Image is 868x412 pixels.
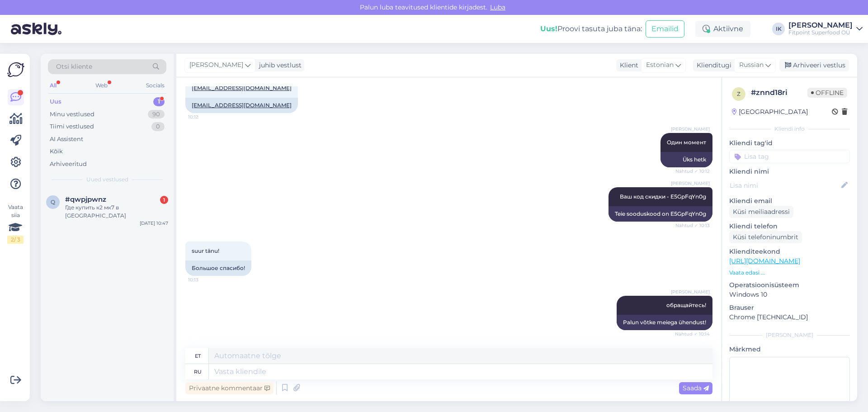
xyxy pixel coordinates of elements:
[729,196,850,206] p: Kliendi email
[729,290,850,299] p: Windows 10
[50,135,83,144] div: AI Assistent
[620,193,706,200] span: Ваш код скидки - E5GpFqYn0g
[729,222,850,231] p: Kliendi telefon
[487,3,508,11] span: Luba
[65,204,168,220] div: Где купить к2 мк7 в [GEOGRAPHIC_DATA]
[192,247,219,254] span: suur tänu!
[616,61,638,70] div: Klient
[94,80,109,91] div: Web
[660,152,712,167] div: Üks hetk
[732,107,808,117] div: [GEOGRAPHIC_DATA]
[729,313,850,322] p: Chrome [TECHNICAL_ID]
[50,110,94,119] div: Minu vestlused
[779,59,849,71] div: Arhiveeri vestlus
[729,345,850,354] p: Märkmed
[751,87,807,98] div: # znnd18ri
[50,147,63,156] div: Kõik
[729,167,850,176] p: Kliendi nimi
[188,276,222,283] span: 10:13
[729,150,850,163] input: Lisa tag
[737,90,741,97] span: z
[195,348,201,364] div: et
[667,139,706,146] span: Один момент
[729,247,850,256] p: Klienditeekond
[151,122,165,131] div: 0
[7,61,24,78] img: Askly Logo
[48,80,58,91] div: All
[675,168,710,175] span: Nähtud ✓ 10:12
[185,382,274,394] div: Privaatne kommentaar
[51,199,55,205] span: q
[671,289,710,295] span: [PERSON_NAME]
[56,62,92,71] span: Otsi kliente
[739,60,764,70] span: Russian
[50,122,94,131] div: Tiimi vestlused
[729,269,850,277] p: Vaata edasi ...
[671,180,710,187] span: [PERSON_NAME]
[666,302,706,308] span: обращайтесь!
[148,110,165,119] div: 90
[540,24,557,33] b: Uus!
[675,222,710,229] span: Nähtud ✓ 10:13
[86,175,128,184] span: Uued vestlused
[675,331,710,337] span: Nähtud ✓ 10:14
[189,60,243,70] span: [PERSON_NAME]
[730,180,840,190] input: Lisa nimi
[185,260,251,276] div: Большое спасибо!
[188,114,222,120] span: 10:12
[683,384,709,392] span: Saada
[788,29,853,36] div: Fitpoint Superfood OÜ
[255,61,302,70] div: juhib vestlust
[695,21,750,37] div: Aktiivne
[160,196,168,204] div: 1
[729,125,850,133] div: Kliendi info
[807,88,847,98] span: Offline
[729,138,850,148] p: Kliendi tag'id
[194,364,202,379] div: ru
[729,206,793,218] div: Küsi meiliaadressi
[609,206,712,222] div: Teie sooduskood on E5GpFqYn0g
[772,23,785,35] div: IK
[617,315,712,330] div: Palun võtke meiega ühendust!
[646,60,674,70] span: Estonian
[50,160,87,169] div: Arhiveeritud
[646,20,684,38] button: Emailid
[729,257,800,265] a: [URL][DOMAIN_NAME]
[693,61,731,70] div: Klienditugi
[192,102,292,109] a: [EMAIL_ADDRESS][DOMAIN_NAME]
[788,22,853,29] div: [PERSON_NAME]
[140,220,168,227] div: [DATE] 10:47
[65,195,106,204] span: #qwpjpwnz
[671,126,710,133] span: [PERSON_NAME]
[192,85,292,91] a: [EMAIL_ADDRESS][DOMAIN_NAME]
[729,231,802,243] div: Küsi telefoninumbrit
[540,24,642,34] div: Proovi tasuta juba täna:
[788,22,863,36] a: [PERSON_NAME]Fitpoint Superfood OÜ
[7,236,24,244] div: 2 / 3
[7,203,24,244] div: Vaata siia
[729,303,850,313] p: Brauser
[50,97,61,106] div: Uus
[729,280,850,290] p: Operatsioonisüsteem
[153,97,165,106] div: 1
[144,80,166,91] div: Socials
[729,331,850,339] div: [PERSON_NAME]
